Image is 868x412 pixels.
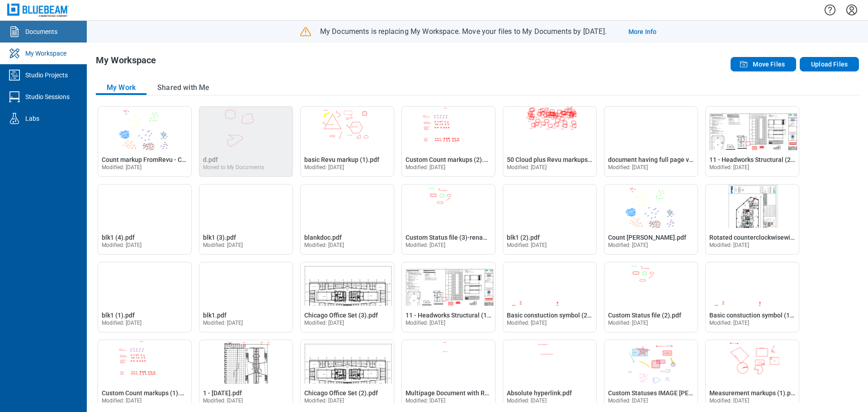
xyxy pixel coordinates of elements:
[709,164,750,170] span: Modified: [DATE]
[604,340,698,384] img: Custom Statuses IMAGE bHAVINI.pdf
[406,234,503,241] span: Custom Status file (3)-rename.pdf
[503,185,596,228] img: blk1 (2).pdf
[406,164,446,170] span: Modified: [DATE]
[199,340,293,410] div: Open 1 - 12.7.2020.pdf in Editor
[705,184,799,255] div: Open Rotated counterclockwisewithspace.pdf in Editor
[800,57,859,71] button: Upload Files
[199,185,292,228] img: blk1 (3).pdf
[604,107,698,150] img: document having full page viewport scale.pdf
[25,27,57,36] div: Documents
[304,234,342,241] span: blankdoc.pdf
[709,242,750,248] span: Modified: [DATE]
[304,156,379,163] span: basic Revu markup (1).pdf
[507,398,547,404] span: Modified: [DATE]
[304,389,378,397] span: Chicago Office Set (2).pdf
[401,106,495,177] div: Open Custom Count markups (2).pdf in Editor
[102,398,142,404] span: Modified: [DATE]
[507,312,601,319] span: Basic constuction symbol (2).pdf
[98,262,191,306] img: blk1 (1).pdf
[300,340,394,410] div: Open Chicago Office Set (2).pdf in Editor
[102,312,135,319] span: blk1 (1).pdf
[503,107,596,150] img: 50 Cloud plus Revu markups (3).pdf
[203,398,243,404] span: Modified: [DATE]
[7,46,22,61] svg: My Workspace
[753,60,785,69] span: Move Files
[98,185,191,228] img: blk1 (4).pdf
[102,320,142,326] span: Modified: [DATE]
[98,262,192,332] div: Open blk1 (1).pdf in Editor
[731,57,796,71] button: Move Files
[25,92,70,101] div: Studio Sessions
[706,107,799,150] img: 11 - Headworks Structural (2)_rename.pdf
[199,340,292,384] img: 1 - 12.7.2020.pdf
[608,312,681,319] span: Custom Status file (2).pdf
[304,164,344,170] span: Modified: [DATE]
[628,27,656,36] a: More Info
[706,340,799,384] img: Measurement markups (1).pdf
[507,156,609,163] span: 50 Cloud plus Revu markups (3).pdf
[199,184,293,255] div: Open blk1 (3).pdf in Editor
[199,262,292,306] img: blk1.pdf
[709,389,797,397] span: Measurement markups (1).pdf
[401,184,495,255] div: Open Custom Status file (3)-rename.pdf in Editor
[709,312,803,319] span: Basic constuction symbol (1).pdf
[608,389,739,397] span: Custom Statuses IMAGE [PERSON_NAME].pdf
[402,262,495,306] img: 11 - Headworks Structural (1).pdf
[98,106,192,177] div: Open Count markup FromRevu - Copy.pdf in Editor
[402,107,495,150] img: Custom Count markups (2).pdf
[406,242,446,248] span: Modified: [DATE]
[608,156,739,163] span: document having full page viewport scale.pdf
[406,320,446,326] span: Modified: [DATE]
[401,340,495,410] div: Open Multipage Document with Relative Hyperlink.pdf in Editor
[507,234,540,241] span: blk1 (2).pdf
[402,340,495,384] img: Multipage Document with Relative Hyperlink.pdf
[102,389,189,397] span: Custom Count markups (1).pdf
[706,185,799,228] img: Rotated counterclockwisewithspace.pdf
[507,242,547,248] span: Modified: [DATE]
[604,184,698,255] div: Open Count markup FromRevu.pdf in Editor
[102,242,142,248] span: Modified: [DATE]
[706,262,799,306] img: Basic constuction symbol (1).pdf
[25,71,68,80] div: Studio Projects
[102,156,203,163] span: Count markup FromRevu - Copy.pdf
[406,389,545,397] span: Multipage Document with Relative Hyperlink.pdf
[203,156,264,170] a: Moved to My Documents
[507,389,572,397] span: Absolute hyperlink.pdf
[406,156,493,163] span: Custom Count markups (2).pdf
[604,340,698,410] div: Open Custom Statuses IMAGE bHAVINI.pdf in Editor
[203,312,226,319] span: blk1.pdf
[406,398,446,404] span: Modified: [DATE]
[320,27,607,37] p: My Documents is replacing My Workspace. Move your files to My Documents by [DATE].
[604,185,698,228] img: Count markup FromRevu.pdf
[102,234,135,241] span: blk1 (4).pdf
[25,114,39,123] div: Labs
[98,184,192,255] div: Open blk1 (4).pdf in Editor
[503,340,597,410] div: Open Absolute hyperlink.pdf in Editor
[7,4,69,17] img: Bluebeam, Inc.
[199,262,293,332] div: Open blk1.pdf in Editor
[705,106,799,177] div: Open 11 - Headworks Structural (2)_rename.pdf in Editor
[304,242,344,248] span: Modified: [DATE]
[7,111,22,126] svg: Labs
[503,262,596,306] img: Basic constuction symbol (2).pdf
[503,262,597,332] div: Open Basic constuction symbol (2).pdf in Editor
[199,107,292,150] img: d.pdf
[844,2,859,18] button: Settings
[608,164,648,170] span: Modified: [DATE]
[503,340,596,384] img: Absolute hyperlink.pdf
[98,340,191,384] img: Custom Count markups (1).pdf
[102,164,142,170] span: Modified: [DATE]
[507,164,547,170] span: Modified: [DATE]
[608,320,648,326] span: Modified: [DATE]
[705,262,799,332] div: Open Basic constuction symbol (1).pdf in Editor
[709,398,750,404] span: Modified: [DATE]
[203,320,243,326] span: Modified: [DATE]
[304,398,344,404] span: Modified: [DATE]
[25,49,66,58] div: My Workspace
[604,106,698,177] div: Open document having full page viewport scale.pdf in Editor
[406,312,500,319] span: 11 - Headworks Structural (1).pdf
[507,320,547,326] span: Modified: [DATE]
[203,234,236,241] span: blk1 (3).pdf
[96,81,146,95] button: My Work
[300,262,394,332] div: Open Chicago Office Set (3).pdf in Editor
